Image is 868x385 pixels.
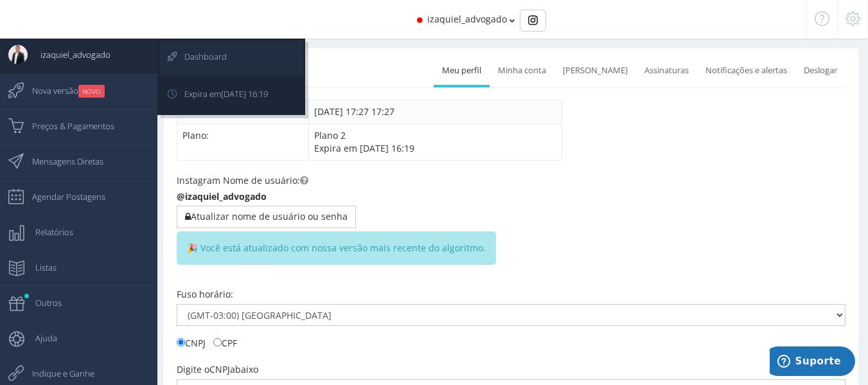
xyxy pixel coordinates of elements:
b: @izaquiel_advogado [177,190,267,202]
img: Instagram_simple_icon.svg [528,15,538,25]
label: Instagram Nome de usuário: [177,174,308,187]
span: Outros [22,287,62,319]
span: Mensagens Diretas [19,145,103,177]
iframe: Abre um widget para que você possa encontrar mais informações [770,346,855,379]
label: Fuso horário: [177,288,233,301]
span: 🎉 Você está atualizado com nossa versão mais recente do algoritmo. [177,231,496,265]
span: Plano 2 [314,129,414,154]
span: Preços & Pagamentos [19,110,114,142]
a: Minha conta [490,57,554,85]
input: CPF [213,338,222,346]
span: Relatórios [22,216,73,248]
a: Deslogar [795,57,846,85]
div: Basic example [520,10,546,31]
span: Expira em [172,78,268,110]
img: User Image [8,45,28,64]
span: izaquiel_advogado [427,13,507,25]
span: Listas [22,251,57,283]
span: Nova versão [19,75,105,107]
label: Digite o abaixo [177,363,258,376]
a: [PERSON_NAME] [554,57,636,85]
span: izaquiel_advogado [28,39,111,71]
span: Agendar Postagens [19,181,105,213]
a: Assinaturas [636,57,697,85]
button: Atualizar nome de usuário ou senha [177,206,356,228]
a: Expira em[DATE] 16:19 [159,78,303,113]
small: NOVO [78,85,105,98]
td: [DATE] 17:27 17:27 [308,100,562,123]
span: [DATE] 16:19 [221,88,268,100]
td: Plano: [177,123,309,160]
label: CPF [213,336,237,350]
span: Dashboard [172,40,227,73]
label: CNPJ [177,336,206,350]
span: Ajuda [22,322,57,354]
span: Expira em [DATE] 16:19 [314,142,414,154]
input: CNPJ [177,338,185,346]
span: CNPJ [209,363,230,375]
a: Notificações e alertas [697,57,795,85]
a: Dashboard [159,40,303,76]
a: Meu perfil [434,57,490,85]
